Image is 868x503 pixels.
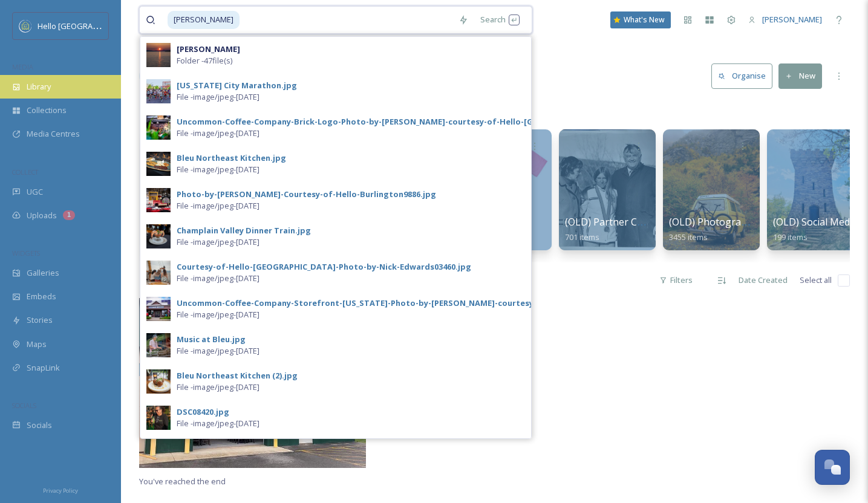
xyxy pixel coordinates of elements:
[27,420,52,431] span: Socials
[146,261,171,285] img: 4ae1ec66-457d-42d9-abe4-8c3a01f24a04.jpg
[177,406,229,418] div: DSC08420.jpg
[177,164,259,175] span: File - image/jpeg - [DATE]
[27,267,59,279] span: Galleries
[177,55,232,67] span: Folder - 47 file(s)
[177,91,259,103] span: File - image/jpeg - [DATE]
[669,215,768,229] span: (OLD) Photographers
[27,291,56,302] span: Embeds
[146,79,171,103] img: 53c792a8-7b71-43fb-bd45-29b200348195.jpg
[27,105,67,116] span: Collections
[177,189,436,200] div: Photo-by-[PERSON_NAME]-Courtesy-of-Hello-Burlington9886.jpg
[139,476,226,487] span: You've reached the end
[177,44,240,54] strong: [PERSON_NAME]
[815,450,850,485] button: Open Chat
[177,128,259,139] span: File - image/jpeg - [DATE]
[773,215,858,229] span: (OLD) Social Media
[38,20,135,31] span: Hello [GEOGRAPHIC_DATA]
[27,362,60,374] span: SnapLink
[19,20,31,32] img: images.png
[177,370,298,381] div: Bleu Northeast Kitchen (2).jpg
[653,268,699,292] div: Filters
[146,152,171,176] img: a9a385de-41a5-481e-9e67-9d41a270248e.jpg
[139,274,155,286] span: 1 file
[27,210,57,221] span: Uploads
[711,63,772,88] button: Organise
[773,216,858,242] a: (OLD) Social Media199 items
[146,369,171,394] img: d3400a2c-10bc-4dea-86e0-c87227d82c53.jpg
[177,381,259,393] span: File - image/jpeg - [DATE]
[139,298,366,468] img: taproom-1_C73DD36A-5056-A36A-082F1ABC7C86447D-c73dd1c45056a36_c73dd9fe-5056-a36a-082678996f62276e...
[12,167,38,177] span: COLLECT
[733,268,794,292] div: Date Created
[27,186,43,198] span: UGC
[762,14,822,25] span: [PERSON_NAME]
[669,232,708,242] span: 3455 items
[146,406,171,430] img: 6af5cf02-c18d-442b-a50a-09d2e7ca3c6f.jpg
[43,482,78,497] a: Privacy Policy
[565,232,599,242] span: 701 items
[742,8,828,31] a: [PERSON_NAME]
[474,8,526,31] div: Search
[27,81,51,92] span: Library
[177,225,311,236] div: Champlain Valley Dinner Train.jpg
[669,216,768,242] a: (OLD) Photographers3455 items
[146,224,171,248] img: f310beda-d059-4959-a619-da3d247712d8.jpg
[800,274,832,286] span: Select all
[168,11,240,28] span: [PERSON_NAME]
[12,248,40,258] span: WIDGETS
[12,401,36,410] span: SOCIALS
[773,232,808,242] span: 199 items
[177,334,246,345] div: Music at Bleu.jpg
[177,200,259,212] span: File - image/jpeg - [DATE]
[12,62,33,71] span: MEDIA
[565,215,668,229] span: (OLD) Partner Content
[146,188,171,212] img: e3b1c47b-03a3-409d-bd3c-e18d5da02d65.jpg
[177,273,259,284] span: File - image/jpeg - [DATE]
[177,152,286,164] div: Bleu Northeast Kitchen.jpg
[27,128,80,140] span: Media Centres
[711,63,778,88] a: Organise
[146,297,171,321] img: 2b17697c-8134-44dc-98bf-82662e81a22b.jpg
[610,11,671,28] a: What's New
[177,236,259,248] span: File - image/jpeg - [DATE]
[565,216,668,242] a: (OLD) Partner Content701 items
[778,63,822,88] button: New
[177,309,259,320] span: File - image/jpeg - [DATE]
[177,418,259,429] span: File - image/jpeg - [DATE]
[27,314,53,326] span: Stories
[27,339,47,350] span: Maps
[43,487,78,495] span: Privacy Policy
[177,345,259,357] span: File - image/jpeg - [DATE]
[177,261,471,273] div: Courtesy-of-Hello-[GEOGRAPHIC_DATA]-Photo-by-Nick-Edwards03460.jpg
[146,333,171,357] img: 84c6ab96-59f6-4174-8fd5-0a69420633bc.jpg
[177,297,670,309] div: Uncommon-Coffee-Company-Storefront-[US_STATE]-Photo-by-[PERSON_NAME]-courtesy-of-Hello-[GEOGRAPHI...
[177,116,620,128] div: Uncommon-Coffee-Company-Brick-Logo-Photo-by-[PERSON_NAME]-courtesy-of-Hello-[GEOGRAPHIC_DATA]jpg
[63,210,75,220] div: 1
[177,80,297,91] div: [US_STATE] City Marathon.jpg
[146,43,171,67] img: 3fee1451-71a7-48bb-a8ff-5a5915311ca9.jpg
[146,115,171,140] img: 82d1acea-2b66-4087-a707-c6c23dd667e9.jpg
